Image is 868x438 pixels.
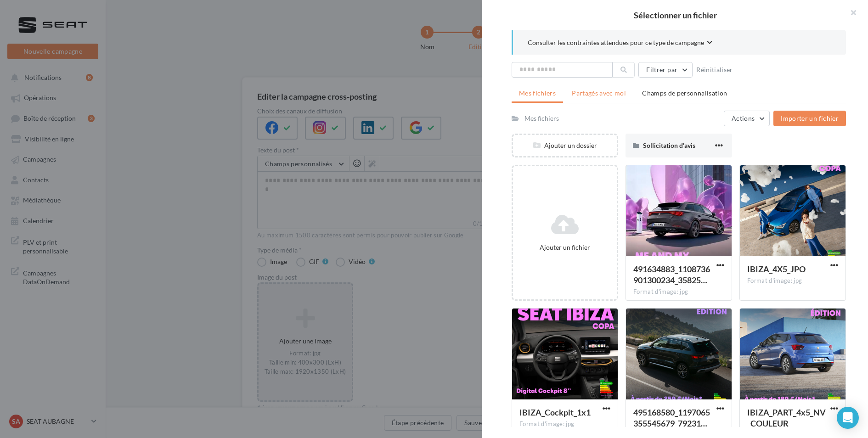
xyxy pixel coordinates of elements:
[773,111,846,126] button: Importer un fichier
[517,243,613,252] div: Ajouter un fichier
[528,38,712,49] button: Consulter les contraintes attendues pour ce type de campagne
[643,141,695,149] span: Sollicitation d'avis
[633,264,710,285] span: 491634883_1108736901300234_3582515613254349742_n
[497,11,853,19] h2: Sélectionner un fichier
[781,114,839,122] span: Importer un fichier
[837,407,859,429] div: Open Intercom Messenger
[638,62,693,78] button: Filtrer par
[524,114,559,123] div: Mes fichiers
[513,141,617,150] div: Ajouter un dossier
[519,89,556,97] span: Mes fichiers
[747,407,826,428] span: IBIZA_PART_4x5_NV_COULEUR
[732,114,755,122] span: Actions
[724,111,770,126] button: Actions
[747,277,838,285] div: Format d'image: jpg
[528,38,704,47] span: Consulter les contraintes attendues pour ce type de campagne
[642,89,727,97] span: Champs de personnalisation
[572,89,626,97] span: Partagés avec moi
[693,64,737,75] button: Réinitialiser
[633,288,724,296] div: Format d'image: jpg
[747,264,806,274] span: IBIZA_4X5_JPO
[633,407,710,428] span: 495168580_1197065355545679_7923144822706061744_n
[519,420,610,428] div: Format d'image: jpg
[519,407,591,417] span: IBIZA_Cockpit_1x1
